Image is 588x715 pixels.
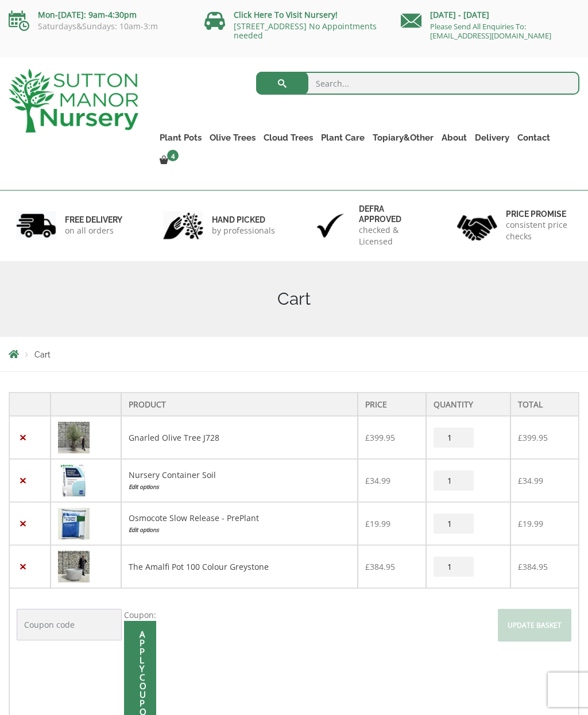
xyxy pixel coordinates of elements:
[9,349,579,359] nav: Breadcrumbs
[518,561,523,572] span: £
[358,393,426,416] th: Price
[471,130,513,146] a: Delivery
[434,514,474,534] input: Product quantity
[58,465,90,496] img: Cart - 54A7F947 C055 4795 9612 6804928247FF
[369,130,438,146] a: Topiary&Other
[234,21,377,41] a: [STREET_ADDRESS] No Appointments needed
[518,561,548,572] bdi: 384.95
[129,512,259,523] a: Osmocote Slow Release - PrePlant
[124,609,156,620] label: Coupon:
[426,393,510,416] th: Quantity
[212,215,275,225] h6: hand picked
[365,475,390,486] bdi: 34.99
[129,481,350,493] a: Edit options
[430,21,551,41] a: Please Send All Enquiries To: [EMAIL_ADDRESS][DOMAIN_NAME]
[58,551,90,582] img: Cart - A4EE1B14 492B 4FBF A524 5842130E454C
[163,211,203,240] img: 2.jpg
[9,69,138,133] img: logo
[506,219,572,242] p: consistent price checks
[156,130,206,146] a: Plant Pots
[256,72,579,95] input: Search...
[129,561,269,572] a: The Amalfi Pot 100 Colour Greystone
[129,432,219,443] a: Gnarled Olive Tree J728
[510,393,579,416] th: Total
[234,9,338,20] a: Click Here To Visit Nursery!
[359,224,425,247] p: checked & Licensed
[129,524,350,536] a: Edit options
[9,289,579,309] h1: Cart
[9,22,187,31] p: Saturdays&Sundays: 10am-3:m
[121,393,358,416] th: Product
[17,609,122,640] input: Coupon code
[434,557,474,577] input: Product quantity
[17,432,29,444] a: Remove this item
[518,432,523,443] span: £
[58,508,90,539] img: Cart - OSMOCOTE
[17,518,29,530] a: Remove this item
[206,130,260,146] a: Olive Trees
[365,561,395,572] bdi: 384.95
[401,8,579,22] p: [DATE] - [DATE]
[16,211,56,240] img: 1.jpg
[518,475,543,486] bdi: 34.99
[167,150,179,161] span: 4
[129,469,216,480] a: Nursery Container Soil
[365,518,390,529] bdi: 19.99
[212,225,275,236] p: by professionals
[65,215,122,225] h6: FREE DELIVERY
[434,428,474,448] input: Product quantity
[365,561,370,572] span: £
[457,208,497,243] img: 4.jpg
[518,475,523,486] span: £
[156,153,182,169] a: 4
[438,130,471,146] a: About
[65,225,122,236] p: on all orders
[506,209,572,219] h6: Price promise
[365,475,370,486] span: £
[359,204,425,224] h6: Defra approved
[260,130,317,146] a: Cloud Trees
[518,518,523,529] span: £
[17,561,29,573] a: Remove this item
[513,130,554,146] a: Contact
[310,211,350,240] img: 3.jpg
[365,432,395,443] bdi: 399.95
[518,518,543,529] bdi: 19.99
[365,518,370,529] span: £
[498,609,571,642] input: Update basket
[518,432,548,443] bdi: 399.95
[434,471,474,491] input: Product quantity
[317,130,369,146] a: Plant Care
[9,8,187,22] p: Mon-[DATE]: 9am-4:30pm
[17,475,29,487] a: Remove this item
[365,432,370,443] span: £
[58,422,90,453] img: Cart - 3FDA4C1E 429C 4B30 83A6 1291EA9B12F2 1 105 c
[34,350,51,359] span: Cart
